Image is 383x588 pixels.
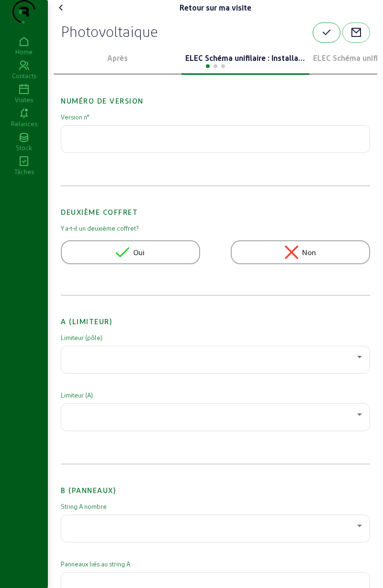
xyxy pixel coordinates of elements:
span: Oui [133,247,145,258]
h2: Photovoltaique [61,23,158,40]
mat-label: Version n° [61,113,370,121]
mat-label: Limiteur (A) [61,391,370,400]
h2: B (Panneaux) [61,470,370,496]
h2: A (Limiteur) [61,301,370,327]
p: Après [57,52,178,64]
h2: Numéro de version [61,81,370,106]
p: ELEC Schéma unifilaire : Installation 1 [185,52,305,64]
mat-label: Y a-t-il un deuxième coffret? [61,224,370,233]
swiper-slide: 1 / 4 [54,43,181,75]
div: Retour sur ma visite [180,2,251,13]
h2: Deuxième coffret [61,192,370,218]
mat-label: Panneaux liés au string A [61,560,370,568]
mat-label: Limiteur (pôle) [61,333,370,342]
mat-label: String A nombre [61,502,370,511]
span: Non [302,247,316,258]
swiper-slide: 2 / 4 [181,43,309,75]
